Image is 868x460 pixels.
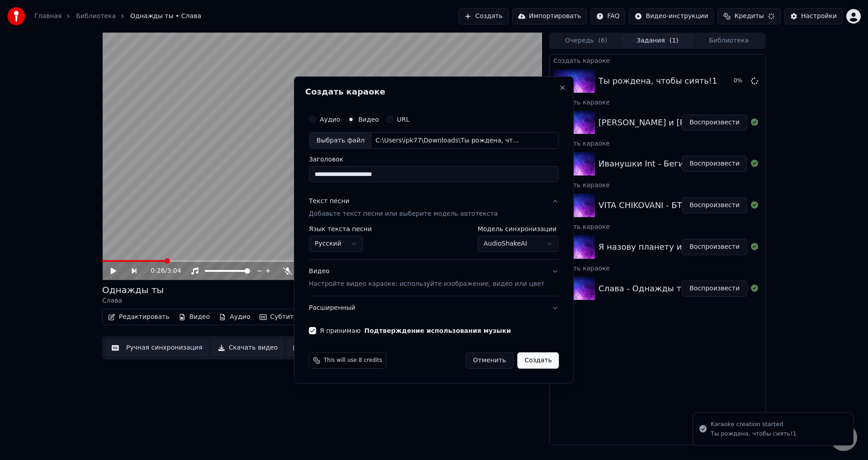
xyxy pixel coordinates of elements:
[364,327,511,334] button: Я принимаю
[324,357,382,364] span: This will use 8 credits
[309,260,559,296] button: ВидеоНастройте видео караоке: используйте изображение, видео или цвет
[309,226,559,260] div: Текст песниДобавьте текст песни или выберите модель автотекста
[305,88,562,96] h2: Создать караоке
[320,116,340,123] label: Аудио
[309,133,372,149] div: Выбрать файл
[309,156,559,163] label: Заголовок
[372,136,525,145] div: C:\Users\ipk77\Downloads\Ты рождена, чтобы сиять!1.mp4
[309,267,544,289] div: Видео
[309,296,559,320] button: Расширенный
[309,190,559,226] button: Текст песниДобавьте текст песни или выберите модель автотекста
[309,197,349,206] div: Текст песни
[478,226,559,232] label: Модель синхронизации
[465,352,514,369] button: Отменить
[309,226,372,232] label: Язык текста песни
[309,210,498,219] p: Добавьте текст песни или выберите модель автотекста
[358,116,379,123] label: Видео
[309,280,544,289] p: Настройте видео караоке: используйте изображение, видео или цвет
[320,327,511,334] label: Я принимаю
[397,116,410,123] label: URL
[517,352,559,369] button: Создать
